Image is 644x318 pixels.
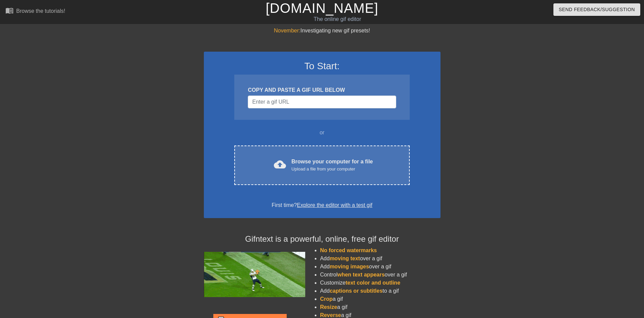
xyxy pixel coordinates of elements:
[320,247,377,253] span: No forced watermarks
[248,86,396,94] div: COPY AND PASTE A GIF URL BELOW
[330,288,382,294] span: captions or subtitles
[320,304,337,310] span: Resize
[320,263,440,271] li: Add over a gif
[204,234,440,244] h4: Gifntext is a powerful, online, free gif editor
[320,312,341,318] span: Reverse
[218,15,457,23] div: The online gif editor
[297,202,372,208] a: Explore the editor with a test gif
[291,166,373,173] div: Upload a file from your computer
[5,6,14,15] span: menu_book
[204,27,440,35] div: Investigating new gif presets!
[16,8,65,14] div: Browse the tutorials!
[204,252,305,297] img: football_small.gif
[320,279,440,287] li: Customize
[274,28,300,33] span: November:
[5,6,65,17] a: Browse the tutorials!
[291,158,373,173] div: Browse your computer for a file
[266,1,378,16] a: [DOMAIN_NAME]
[330,264,369,269] span: moving images
[213,201,432,209] div: First time?
[274,158,286,170] span: cloud_upload
[330,256,360,261] span: moving text
[320,271,440,279] li: Control over a gif
[320,287,440,295] li: Add to a gif
[337,272,385,277] span: when text appears
[320,295,440,303] li: a gif
[345,280,400,286] span: text color and outline
[320,296,333,302] span: Crop
[559,5,635,14] span: Send Feedback/Suggestion
[248,96,396,108] input: Username
[320,255,440,263] li: Add over a gif
[221,129,423,137] div: or
[553,3,640,16] button: Send Feedback/Suggestion
[213,60,432,72] h3: To Start:
[320,303,440,311] li: a gif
